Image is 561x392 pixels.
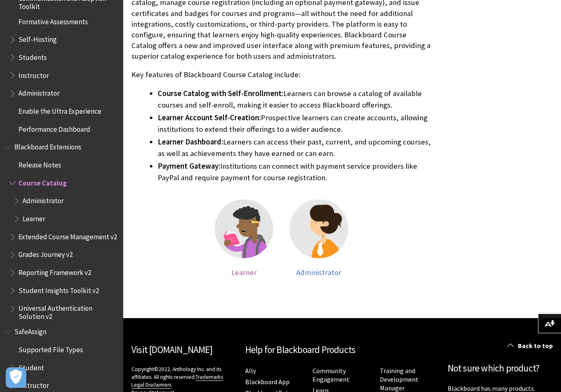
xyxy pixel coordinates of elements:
[215,199,274,258] img: Learner help
[18,15,88,26] span: Formative Assessments
[296,268,341,277] span: Administrator
[18,33,57,44] span: Self-Hosting
[131,344,212,355] a: Visit [DOMAIN_NAME]
[245,343,439,357] h2: Help for Blackboard Products
[18,302,117,321] span: Universal Authentication Solution v2
[18,87,60,98] span: Administrator
[131,381,171,389] a: Legal Disclaimers
[313,367,349,384] a: Community Engagement
[158,160,431,183] li: Institutions can connect with payment service providers like PayPal and require payment for cours...
[158,112,431,135] li: Prospective learners can create accounts, allowing institutions to extend their offerings to a wi...
[158,89,283,98] span: Course Catalog with Self-Enrollment:
[18,104,101,115] span: Enable the Ultra Experience
[448,361,553,376] h2: Not sure which product?
[18,50,47,62] span: Students
[18,176,67,187] span: Course Catalog
[18,230,117,241] span: Extended Course Management v2
[18,158,61,169] span: Release Notes
[215,199,274,277] a: Learner help Learner
[195,374,223,381] a: Trademarks
[158,136,431,159] li: Learners can access their past, current, and upcoming courses, as well as achievements they have ...
[23,194,64,205] span: Administrator
[5,140,118,321] nav: Book outline for Blackboard Extensions
[245,367,256,375] a: Ally
[18,69,49,80] span: Instructor
[18,122,90,133] span: Performance Dashboard
[23,212,45,223] span: Learner
[290,199,348,258] img: Administrator help
[158,88,431,111] li: Learners can browse a catalog of available courses and self-enroll, making it easier to access Bl...
[18,248,73,259] span: Grades Journey v2
[290,199,348,277] a: Administrator help Administrator
[158,113,261,122] span: Learner Account Self-Creation:
[131,69,431,80] p: Key features of Blackboard Course Catalog include:
[245,378,290,386] a: Blackboard App
[158,161,220,171] span: Payment Gateway:
[18,379,49,390] span: Instructor
[14,140,81,151] span: Blackboard Extensions
[14,325,46,336] span: SafeAssign
[501,338,561,353] a: Back to top
[158,137,223,147] span: Learner Dashboard:
[18,266,91,277] span: Reporting Framework v2
[18,361,44,372] span: Student
[18,343,83,354] span: Supported File Types
[231,268,257,277] span: Learner
[18,284,99,295] span: Student Insights Toolkit v2
[6,367,26,388] button: Open Preferences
